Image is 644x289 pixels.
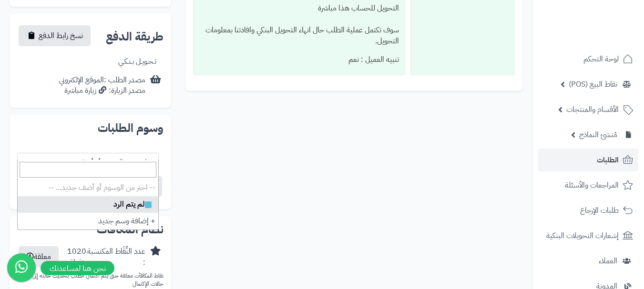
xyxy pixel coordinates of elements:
[538,224,638,247] a: إشعارات التحويلات البنكية
[19,25,91,46] button: نسخ رابط الدفع
[19,246,59,267] button: معلقة
[546,229,619,242] span: إشعارات التحويلات البنكية
[59,75,145,97] div: مصدر الطلب :الموقع الإلكتروني
[17,224,164,235] h2: نظام المكافآت
[538,149,638,171] a: الطلبات
[67,246,86,268] div: 1020
[17,153,159,171] span: -- اختر من الوسوم أو أضف جديد... --
[199,50,399,69] div: تنبيه العميل : نعم
[579,128,617,141] span: مُنشئ النماذج
[538,174,638,197] a: المراجعات والأسئلة
[118,56,156,67] div: تـحـويـل بـنـكـي
[17,272,164,288] p: نقاط المكافآت معلقة حتى يتم اكتمال الطلب بتحديث حالته إلى أحد حالات الإكتمال
[39,30,83,41] span: نسخ رابط الدفع
[565,179,619,192] span: المراجعات والأسئلة
[599,254,617,268] span: العملاء
[538,48,638,70] a: لوحة التحكم
[86,246,145,268] div: عدد النِّقَاط المكتسبة :
[569,78,617,91] span: نقاط البيع (POS)
[18,153,158,171] span: -- اختر من الوسوم أو أضف جديد... --
[597,153,619,167] span: الطلبات
[106,31,164,42] h2: طريقة الدفع
[566,103,619,116] span: الأقسام والمنتجات
[18,213,158,229] li: + إضافة وسم جديد
[580,204,619,217] span: طلبات الإرجاع
[67,257,86,268] div: نقطة
[538,249,638,272] a: العملاء
[538,199,638,222] a: طلبات الإرجاع
[17,122,164,134] h2: وسوم الطلبات
[18,179,158,196] li: -- اختر من الوسوم أو أضف جديد... --
[59,85,145,96] div: مصدر الزيارة: زيارة مباشرة
[583,52,619,66] span: لوحة التحكم
[18,196,158,213] li: لم يتم الرد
